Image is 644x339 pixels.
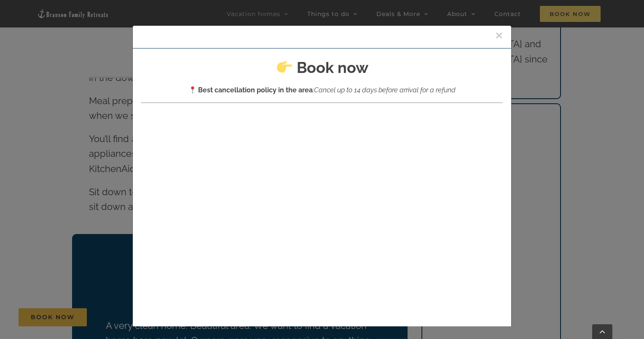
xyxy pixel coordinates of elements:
strong: Best cancellation policy in the area [198,86,313,94]
button: Close [495,29,503,42]
em: Cancel up to 14 days before arrival for a refund [314,86,456,94]
img: 📍 [189,86,196,93]
strong: Book now [297,59,368,76]
p: : [141,85,503,96]
img: 👉 [277,59,292,75]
